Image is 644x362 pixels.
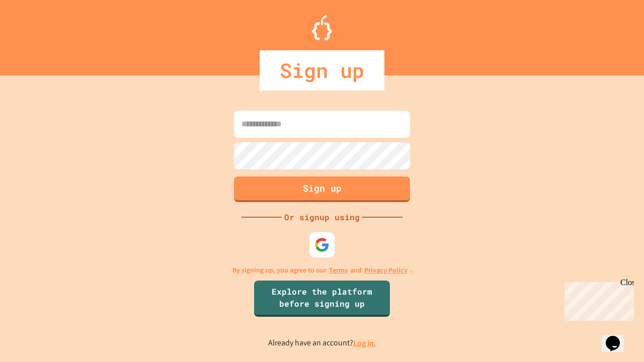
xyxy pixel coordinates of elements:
[232,265,412,276] p: By signing up, you agree to our and .
[602,322,634,352] iframe: chat widget
[560,278,634,321] iframe: chat widget
[268,337,376,349] p: Already have an account?
[4,4,69,64] div: Chat with us now!Close
[312,15,332,40] img: Logo.svg
[329,265,348,276] a: Terms
[353,338,376,348] a: Log in.
[234,176,410,202] button: Sign up
[260,50,384,90] div: Sign up
[314,237,330,252] img: google-icon.svg
[282,211,362,223] div: Or signup using
[364,265,408,276] a: Privacy Policy
[254,281,390,317] a: Explore the platform before signing up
